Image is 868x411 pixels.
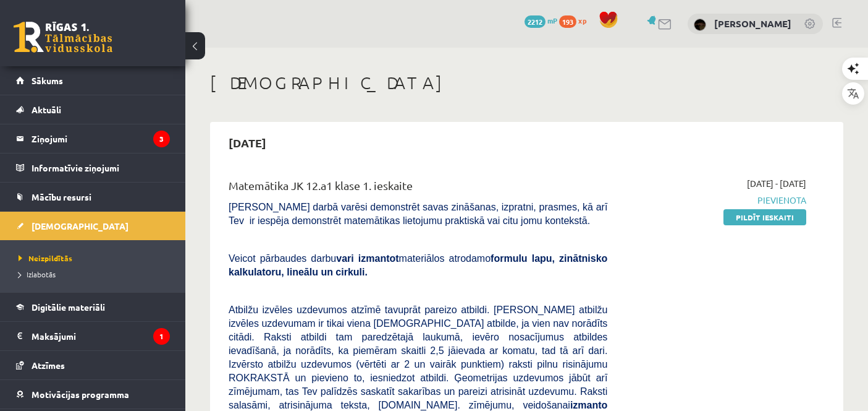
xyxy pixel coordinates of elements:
[16,95,170,124] a: Aktuāli
[16,124,170,153] a: Ziņojumi3
[19,253,72,263] span: Neizpildītās
[559,15,576,28] span: 193
[19,269,56,279] span: Izlabotās
[153,328,170,345] i: 1
[747,177,806,190] span: [DATE] - [DATE]
[229,253,607,277] span: Veicot pārbaudes darbu materiālos atrodamo
[32,124,170,153] legend: Ziņojumi
[32,220,129,231] span: [DEMOGRAPHIC_DATA]
[32,360,65,371] span: Atzīmes
[229,253,607,277] b: formulu lapu, zinātnisko kalkulatoru, lineālu un cirkuli.
[525,15,546,28] span: 2212
[16,322,170,350] a: Maksājumi1
[570,400,607,410] b: izmanto
[210,72,843,93] h1: [DEMOGRAPHIC_DATA]
[559,15,592,25] a: 193 xp
[525,15,557,25] a: 2212 mP
[32,322,170,350] legend: Maksājumi
[32,104,61,115] span: Aktuāli
[714,17,791,30] a: [PERSON_NAME]
[153,131,170,147] i: 3
[694,19,706,31] img: Beāte Kitija Anaņko
[32,191,91,202] span: Mācību resursi
[32,301,105,313] span: Digitālie materiāli
[16,212,170,240] a: [DEMOGRAPHIC_DATA]
[229,177,607,200] div: Matemātika JK 12.a1 klase 1. ieskaite
[32,389,129,400] span: Motivācijas programma
[16,293,170,321] a: Digitālie materiāli
[32,154,170,182] legend: Informatīvie ziņojumi
[16,183,170,211] a: Mācību resursi
[16,66,170,95] a: Sākums
[19,253,173,264] a: Neizpildītās
[229,202,607,226] span: [PERSON_NAME] darbā varēsi demonstrēt savas zināšanas, izpratni, prasmes, kā arī Tev ir iespēja d...
[216,128,279,157] h2: [DATE]
[14,22,112,53] a: Rīgas 1. Tālmācības vidusskola
[16,380,170,409] a: Motivācijas programma
[32,75,63,86] span: Sākums
[547,15,557,25] span: mP
[19,269,173,280] a: Izlabotās
[336,253,398,264] b: vari izmantot
[16,154,170,182] a: Informatīvie ziņojumi
[626,194,806,207] span: Pievienota
[578,15,586,25] span: xp
[723,209,806,225] a: Pildīt ieskaiti
[16,351,170,379] a: Atzīmes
